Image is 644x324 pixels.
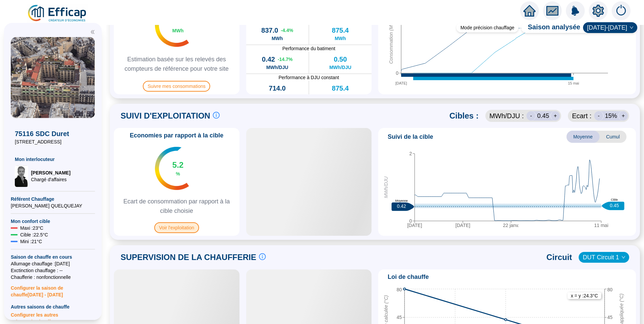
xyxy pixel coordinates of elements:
span: [STREET_ADDRESS] [15,138,91,145]
img: efficap energie logo [27,4,88,23]
span: Chargé d'affaires [31,176,70,183]
span: MWh [271,35,283,42]
tspan: [DATE] [455,223,470,228]
span: Saison de chauffe en cours [11,254,95,260]
span: 0.42 [262,55,275,64]
div: - [594,111,604,121]
span: Ecart de consommation par rapport à la cible choisie [117,197,237,216]
span: 2024-2025 [587,23,633,33]
span: Autres saisons de chauffe [11,303,95,310]
span: MWh [335,35,346,42]
span: Moyenne [567,131,600,143]
span: 875.4 [332,26,349,35]
span: info-circle [213,112,220,119]
tspan: 0 [396,70,398,76]
img: Chargé d'affaires [15,165,28,187]
span: Saison analysée [521,22,580,33]
text: Moyenne [395,199,408,202]
span: MWh [172,27,184,34]
span: 714.0 [269,84,286,93]
span: down [630,26,634,30]
span: Suivre mes consommations [143,81,210,92]
span: MWh/DJU [329,64,351,71]
span: Cumul [600,131,626,143]
span: double-left [90,30,95,34]
span: 0.50 [334,55,347,64]
span: home [523,5,536,17]
text: x = y : 24.3 °C [571,293,598,298]
tspan: 22 janv. [503,223,519,228]
span: 837.0 [261,26,278,35]
span: Performance du batiment [246,45,372,52]
span: Référent Chauffage [11,196,95,202]
span: 0.45 [537,111,549,121]
span: MWh [335,93,346,100]
span: Voir l'exploitation [154,222,199,233]
span: Ecart : [572,111,591,121]
tspan: 0 [409,218,412,224]
span: MWh/DJU [266,64,288,71]
text: 0.45 [610,203,619,208]
span: 75116 SDC Duret [15,129,91,138]
tspan: Consommation (MWh) [388,17,394,64]
span: Performance à DJU constant [246,74,372,81]
span: Cibles : [449,110,479,121]
span: Mon interlocuteur [15,156,91,163]
span: info-circle [259,253,266,260]
div: Mode précision chauffage [456,23,518,32]
span: MWh [271,93,283,100]
span: Mini : 21 °C [20,238,42,245]
span: Cible : 22.5 °C [20,231,48,238]
span: Economies par rapport à la cible [126,131,227,140]
div: + [550,111,560,121]
img: alerts [566,1,585,20]
tspan: 15 mai [568,81,579,85]
span: Maxi : 23 °C [20,225,43,231]
span: Chaufferie : non fonctionnelle [11,274,95,281]
span: 15 % [605,111,617,121]
span: SUIVI D'EXPLOITATION [121,110,210,121]
img: indicateur températures [155,4,189,47]
span: [PERSON_NAME] QUELQUEJAY [11,202,95,209]
span: 5.2 [172,160,184,170]
span: fund [546,5,558,17]
span: DUT Circuit 1 [583,252,625,262]
img: indicateur températures [155,147,189,190]
span: Allumage chauffage : [DATE] [11,260,95,267]
span: -4.4 % [281,27,293,34]
span: [PERSON_NAME] [31,169,70,176]
span: Suivi de la cible [388,132,433,141]
span: Mon confort cible [11,218,95,225]
span: MWh /DJU : [489,111,524,121]
span: setting [592,5,604,17]
text: 0.42 [397,204,406,209]
tspan: [DATE] [407,223,422,228]
span: 875.4 [332,84,349,93]
span: Circuit [546,252,572,263]
span: down [621,255,625,259]
span: Configurer la saison de chauffe [DATE] - [DATE] [11,281,95,298]
span: -14.7 % [278,56,292,63]
div: - [526,111,536,121]
span: SUPERVISION DE LA CHAUFFERIE [121,252,256,263]
text: Cible [611,198,618,202]
div: + [618,111,628,121]
tspan: [DATE] [395,81,407,85]
tspan: 2 [409,151,412,156]
tspan: 45 [607,315,613,320]
span: Estimation basée sur les relevés des compteurs de référence pour votre site [117,55,237,73]
tspan: 45 [396,315,402,320]
tspan: 80 [607,287,613,292]
span: Exctinction chauffage : -- [11,267,95,274]
span: Loi de chauffe [388,272,429,282]
tspan: 11 mai [594,223,608,228]
span: % [176,170,180,177]
tspan: MWh/DJU [383,176,389,198]
img: alerts [612,1,631,20]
